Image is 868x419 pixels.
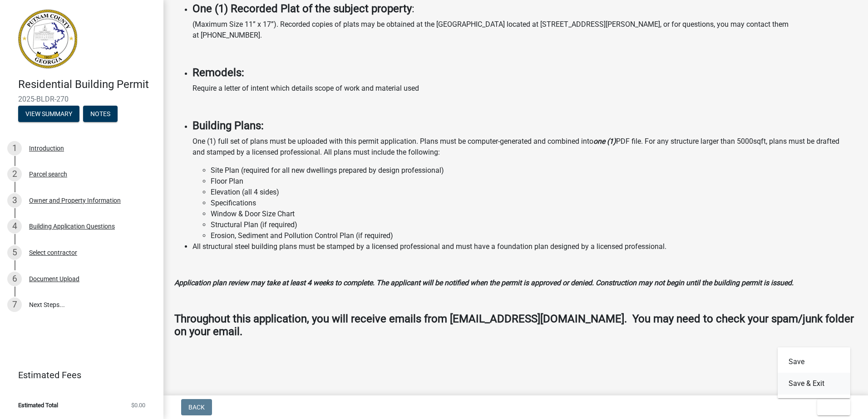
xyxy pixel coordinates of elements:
span: Exit [824,404,838,411]
div: Building Application Questions [29,223,115,229]
button: Notes [83,106,118,122]
strong: Building Plans: [192,119,264,132]
li: Specifications [211,198,857,209]
div: 2 [7,167,22,181]
img: Putnam County, Georgia [18,10,77,68]
li: Floor Plan [211,176,857,187]
span: 2025-BLDR-270 [18,95,145,103]
button: Save [778,351,850,373]
p: One (1) full set of plans must be uploaded with this permit application. Plans must be computer-g... [192,136,857,158]
div: Exit [778,347,850,398]
wm-modal-confirm: Notes [83,111,118,118]
strong: Application plan review may take at least 4 weeks to complete. The applicant will be notified whe... [174,278,794,287]
li: Window & Door Size Chart [211,209,857,219]
strong: Remodels: [192,66,244,79]
p: Require a letter of intent which details scope of work and material used [192,83,857,94]
wm-modal-confirm: Summary [18,111,79,118]
button: View Summary [18,106,79,122]
div: Owner and Property Information [29,197,121,204]
h4: : [192,2,857,15]
div: Document Upload [29,276,79,282]
div: 6 [7,272,22,286]
li: Erosion, Sediment and Pollution Control Plan (if required) [211,230,857,241]
div: 7 [7,297,22,312]
div: 1 [7,141,22,156]
span: Estimated Total [18,402,58,408]
span: Back [188,404,205,411]
div: 4 [7,219,22,234]
h4: Residential Building Permit [18,78,156,91]
div: Select contractor [29,249,77,256]
div: Introduction [29,145,64,151]
li: All structural steel building plans must be stamped by a licensed professional and must have a fo... [192,241,857,252]
button: Save & Exit [778,373,850,395]
div: 5 [7,245,22,260]
button: Back [181,399,212,415]
div: 3 [7,193,22,208]
button: Exit [817,399,850,415]
li: Structural Plan (if required) [211,219,857,230]
a: Estimated Fees [7,366,149,384]
strong: One (1) Recorded Plat of the subject property [192,2,412,15]
span: $0.00 [131,402,145,408]
li: Site Plan (required for all new dwellings prepared by design professional) [211,165,857,176]
div: Parcel search [29,171,67,177]
strong: Throughout this application, you will receive emails from [EMAIL_ADDRESS][DOMAIN_NAME]. You may n... [174,312,854,338]
li: Elevation (all 4 sides) [211,187,857,198]
strong: one (1) [593,137,616,146]
p: (Maximum Size 11” x 17”). Recorded copies of plats may be obtained at the [GEOGRAPHIC_DATA] locat... [192,19,857,41]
